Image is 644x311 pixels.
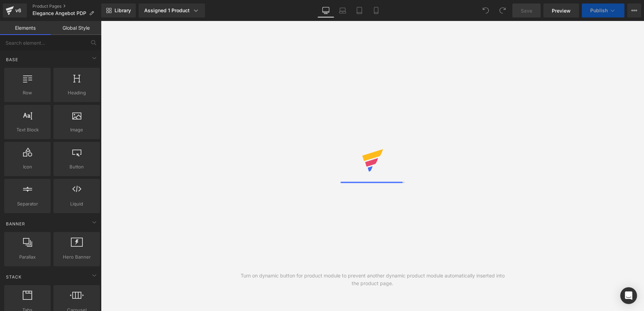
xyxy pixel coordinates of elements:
span: Hero Banner [56,253,98,261]
div: Assigned 1 Product [144,7,199,14]
span: Library [115,7,131,14]
div: Turn on dynamic button for product module to prevent another dynamic product module automatically... [237,272,508,287]
span: Parallax [6,253,49,261]
a: v6 [3,3,27,17]
span: Elegance Angebot PDP [32,10,86,16]
button: Redo [496,3,510,17]
span: Heading [56,89,98,96]
a: Laptop [334,3,351,17]
span: Text Block [6,126,49,133]
span: Icon [6,163,49,171]
span: Publish [590,8,608,13]
a: Preview [543,3,579,17]
span: Row [6,89,49,96]
span: Image [56,126,98,133]
span: Save [521,7,532,14]
a: Global Style [51,21,101,35]
span: Stack [5,274,22,280]
span: Separator [6,200,49,208]
span: Preview [552,7,571,14]
div: v6 [14,6,23,15]
span: Banner [5,220,26,227]
a: Tablet [351,3,368,17]
span: Button [56,163,98,171]
button: Undo [479,3,493,17]
a: Mobile [368,3,385,17]
span: Base [5,56,19,63]
button: More [627,3,641,17]
span: Liquid [56,200,98,208]
a: Desktop [317,3,334,17]
button: Publish [582,3,624,17]
a: Product Pages [32,3,101,9]
a: New Library [101,3,136,17]
div: Open Intercom Messenger [620,287,637,304]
